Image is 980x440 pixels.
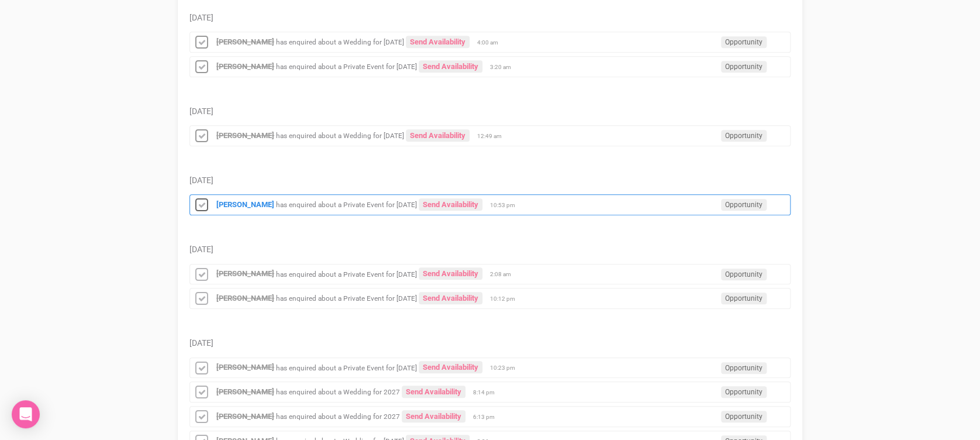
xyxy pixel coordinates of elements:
[276,412,400,421] small: has enquired about a Wedding for 2027
[721,61,767,73] span: Opportunity
[276,294,417,302] small: has enquired about a Private Event for [DATE]
[419,267,482,280] a: Send Availability
[721,411,767,422] span: Opportunity
[406,36,470,48] a: Send Availability
[276,38,404,46] small: has enquired about a Wedding for [DATE]
[721,36,767,48] span: Opportunity
[189,107,791,116] h5: [DATE]
[189,176,791,185] h5: [DATE]
[419,292,482,304] a: Send Availability
[721,386,767,398] span: Opportunity
[721,293,767,304] span: Opportunity
[216,387,274,396] a: [PERSON_NAME]
[276,132,404,140] small: has enquired about a Wedding for [DATE]
[216,294,274,302] a: [PERSON_NAME]
[216,363,274,372] a: [PERSON_NAME]
[419,60,482,73] a: Send Availability
[216,62,274,71] a: [PERSON_NAME]
[490,295,519,303] span: 10:12 pm
[490,201,519,209] span: 10:53 pm
[12,400,40,428] div: Open Intercom Messenger
[473,413,502,421] span: 6:13 pm
[216,269,274,278] a: [PERSON_NAME]
[189,339,791,348] h5: [DATE]
[216,37,274,46] a: [PERSON_NAME]
[276,363,417,372] small: has enquired about a Private Event for [DATE]
[276,270,417,278] small: has enquired about a Private Event for [DATE]
[721,130,767,142] span: Opportunity
[490,270,519,279] span: 2:08 am
[721,269,767,280] span: Opportunity
[276,201,417,209] small: has enquired about a Private Event for [DATE]
[477,39,506,47] span: 4:00 am
[189,13,791,22] h5: [DATE]
[216,200,274,209] a: [PERSON_NAME]
[406,129,470,142] a: Send Availability
[189,245,791,254] h5: [DATE]
[402,410,465,422] a: Send Availability
[721,199,767,211] span: Opportunity
[419,198,482,211] a: Send Availability
[490,63,519,71] span: 3:20 am
[477,132,506,140] span: 12:49 am
[276,63,417,71] small: has enquired about a Private Event for [DATE]
[402,386,465,398] a: Send Availability
[216,412,274,421] a: [PERSON_NAME]
[216,131,274,140] a: [PERSON_NAME]
[419,361,482,373] a: Send Availability
[721,362,767,374] span: Opportunity
[473,389,502,397] span: 8:14 pm
[276,388,400,396] small: has enquired about a Wedding for 2027
[490,364,519,372] span: 10:23 pm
